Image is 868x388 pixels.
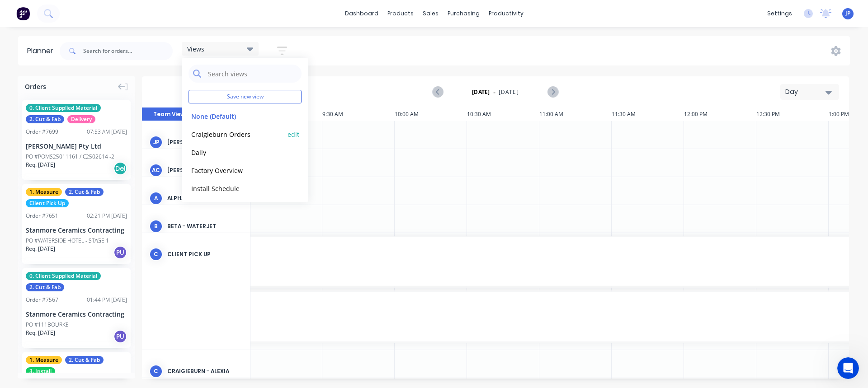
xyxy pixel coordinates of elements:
[187,44,204,54] span: Views
[26,141,127,151] div: [PERSON_NAME] Pty Ltd
[499,88,519,96] span: [DATE]
[87,296,127,304] div: 01:44 PM [DATE]
[113,162,127,175] div: Del
[433,86,443,98] button: Previous page
[26,188,62,196] span: 1. Measure
[26,161,55,169] span: Req. [DATE]
[612,108,684,121] div: 11:30 AM
[189,147,285,157] button: Daily
[189,165,285,175] button: Factory Overview
[25,82,46,91] span: Orders
[87,212,127,220] div: 02:21 PM [DATE]
[26,283,64,291] span: 2. Cut & Fab
[383,7,418,20] div: products
[65,188,104,196] span: 2. Cut & Fab
[142,108,196,121] button: Team View
[65,356,104,364] span: 2. Cut & Fab
[26,245,55,253] span: Req. [DATE]
[189,129,285,139] button: Craigieburn Orders
[26,237,109,245] div: PO #WATERSIDE HOTEL - STAGE 1
[26,367,55,375] span: 3. Install
[189,111,285,121] button: None (Default)
[167,138,243,146] div: [PERSON_NAME] (You)
[26,128,58,136] div: Order # 7699
[149,164,163,177] div: AC
[167,367,243,375] div: Craigieburn - Alexia
[16,7,30,20] img: Factory
[87,128,127,136] div: 07:53 AM [DATE]
[288,129,299,139] button: edit
[443,7,484,20] div: purchasing
[26,225,127,235] div: Stanmore Ceramics Contracting
[189,183,285,193] button: Install Schedule
[113,330,127,343] div: PU
[785,87,827,97] div: Day
[756,108,829,121] div: 12:30 PM
[189,90,302,103] button: Save new view
[167,194,243,202] div: Alpha - Waterjet
[547,86,558,98] button: Next page
[26,296,58,304] div: Order # 7567
[67,115,95,123] span: Delivery
[167,250,243,258] div: Client Pick Up
[167,222,243,230] div: Beta - Waterjet
[763,7,797,20] div: settings
[837,357,859,379] iframe: Intercom live chat
[472,88,490,96] strong: [DATE]
[418,7,443,20] div: sales
[149,220,163,233] div: B
[26,321,69,329] div: PO #111BOURKE
[26,356,62,364] span: 1. Measure
[27,46,58,56] div: Planner
[149,136,163,149] div: JP
[780,84,839,100] button: Day
[26,199,69,207] span: Client Pick Up
[207,65,297,83] input: Search views
[322,108,395,121] div: 9:30 AM
[26,272,101,280] span: 0. Client Supplied Material
[113,246,127,259] div: PU
[539,108,612,121] div: 11:00 AM
[493,87,495,98] span: -
[167,166,243,174] div: [PERSON_NAME]
[26,104,101,112] span: 0. Client Supplied Material
[684,108,756,121] div: 12:00 PM
[189,201,285,211] button: Programming
[395,108,467,121] div: 10:00 AM
[26,115,64,123] span: 2. Cut & Fab
[467,108,539,121] div: 10:30 AM
[26,309,127,319] div: Stanmore Ceramics Contracting
[149,192,163,205] div: A
[26,212,58,220] div: Order # 7651
[149,248,163,261] div: C
[845,9,850,18] span: JP
[83,42,173,60] input: Search for orders...
[484,7,528,20] div: productivity
[26,329,55,337] span: Req. [DATE]
[149,365,163,378] div: C
[340,7,383,20] a: dashboard
[26,153,114,161] div: PO #POMS25011161 / C2502614 -2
